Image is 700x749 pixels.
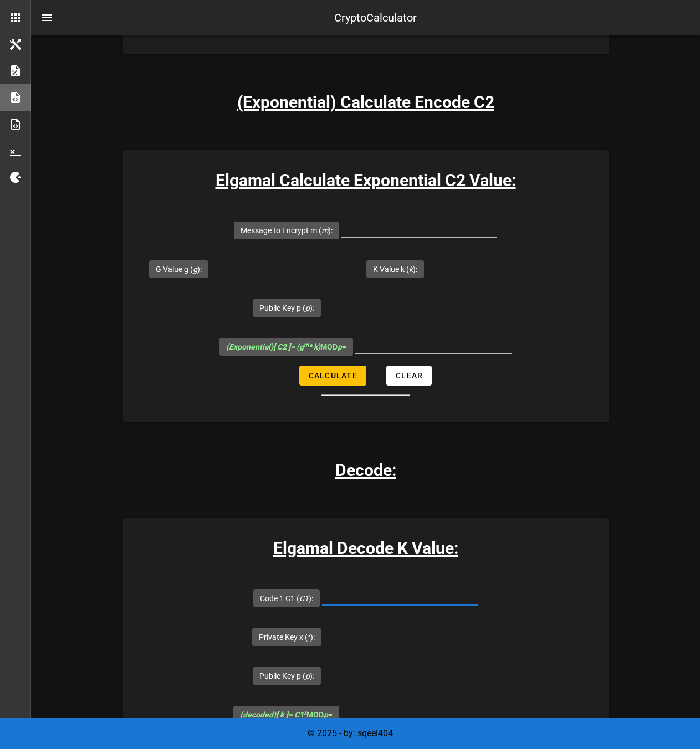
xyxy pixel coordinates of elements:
[240,710,306,719] i: (decoded) = C1
[240,710,333,719] span: MOD =
[299,594,309,603] i: C1
[299,366,366,386] button: Calculate
[305,671,310,680] i: p
[324,710,328,719] i: p
[395,371,423,380] span: Clear
[33,4,60,31] button: nav-menu-toggle
[308,632,310,639] sup: x
[123,536,609,561] h3: Elgamal Decode K Value:
[193,265,197,274] i: g
[260,593,313,604] label: Code 1 C1 ( ):
[334,9,417,26] div: CryptoCalculator
[259,670,314,681] label: Public Key p ( ):
[276,710,288,719] b: [ k ]
[321,226,328,235] i: m
[308,371,357,380] span: Calculate
[373,264,417,275] label: K Value k ( ):
[338,342,342,351] i: p
[241,225,333,236] label: Message to Encrypt m ( ):
[259,302,314,314] label: Public Key p ( ):
[237,90,494,115] h3: (Exponential) Calculate Encode C2
[308,728,393,738] span: © 2025 - by: sqeel404
[156,264,202,275] label: G Value g ( ):
[304,709,306,716] sup: x
[386,366,432,386] button: Clear
[259,632,315,643] label: Private Key x ( ):
[123,168,609,193] h3: Elgamal Calculate Exponential C2 Value:
[304,341,309,348] sup: m
[226,342,346,351] span: MOD =
[273,342,290,351] b: [ C2 ]
[305,304,310,312] i: p
[335,458,396,483] h3: Decode:
[226,342,320,351] i: (Exponential) = (g * k)
[409,265,413,274] i: k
